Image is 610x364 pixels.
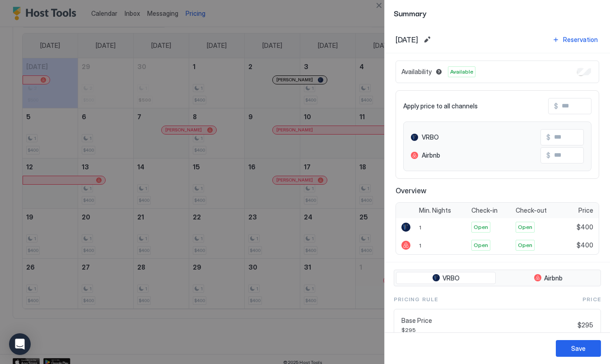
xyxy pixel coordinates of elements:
[471,206,498,215] span: Check-in
[546,151,550,159] span: $
[578,206,593,215] span: Price
[419,206,451,215] span: Min. Nights
[474,223,488,231] span: Open
[433,66,444,77] button: Blocked dates override all pricing rules and remain unavailable until manually unblocked
[518,241,532,249] span: Open
[551,33,599,46] button: Reservation
[419,224,421,231] span: 1
[571,344,586,353] div: Save
[554,102,558,110] span: $
[394,7,601,19] span: Summary
[474,241,488,249] span: Open
[396,186,599,195] span: Overview
[422,151,440,159] span: Airbnb
[396,272,496,285] button: VRBO
[442,274,460,282] span: VRBO
[577,223,593,231] span: $400
[577,321,593,329] span: $295
[396,35,418,44] span: [DATE]
[394,270,601,287] div: tab-group
[9,333,31,355] div: Open Intercom Messenger
[419,242,421,249] span: 1
[563,35,598,44] div: Reservation
[394,295,438,303] span: Pricing Rule
[401,68,432,76] span: Availability
[546,133,550,141] span: $
[582,295,601,303] span: Price
[422,34,433,45] button: Edit date range
[544,274,563,282] span: Airbnb
[577,241,593,249] span: $400
[422,133,439,141] span: VRBO
[516,206,547,215] span: Check-out
[518,223,532,231] span: Open
[450,68,473,76] span: Available
[401,327,574,333] span: $295
[401,317,574,325] span: Base Price
[498,272,599,285] button: Airbnb
[403,102,478,110] span: Apply price to all channels
[556,340,601,357] button: Save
